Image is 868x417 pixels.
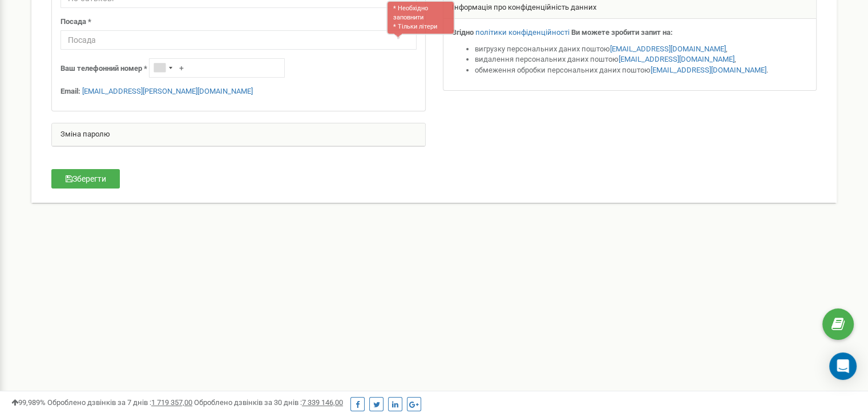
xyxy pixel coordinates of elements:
div: * Необхідно заповнити * Тільки літери [386,1,455,34]
li: обмеження обробки персональних даних поштою . [475,65,808,76]
label: Ваш телефонний номер * [60,63,147,74]
span: 99,989% [11,398,46,407]
label: Посада * [60,17,91,27]
a: [EMAIL_ADDRESS][DOMAIN_NAME] [651,66,766,74]
div: Telephone country code [150,59,176,77]
u: 1 719 357,00 [151,398,192,407]
a: [EMAIL_ADDRESS][DOMAIN_NAME] [610,45,726,53]
strong: Email: [60,87,80,95]
span: Оброблено дзвінків за 7 днів : [47,398,192,407]
a: [EMAIL_ADDRESS][PERSON_NAME][DOMAIN_NAME] [82,87,253,95]
a: [EMAIL_ADDRESS][DOMAIN_NAME] [619,55,734,63]
li: видалення персональних даних поштою , [475,54,808,65]
li: вигрузку персональних даних поштою , [475,44,808,55]
input: +1-800-555-55-55 [149,58,285,78]
u: 7 339 146,00 [302,398,343,407]
span: Оброблено дзвінків за 30 днів : [194,398,343,407]
a: політики конфіденційності [475,28,570,37]
strong: Згідно [452,28,474,37]
div: Open Intercom Messenger [829,352,857,380]
button: Зберегти [51,169,120,189]
strong: Ви можете зробити запит на: [571,28,673,37]
div: Зміна паролю [52,123,425,146]
input: Посада [60,30,417,50]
